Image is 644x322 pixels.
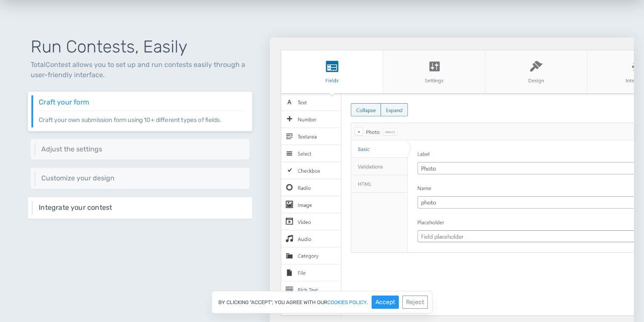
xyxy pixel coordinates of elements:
a: cookies policy [327,300,367,305]
h6: Integrate your contest [39,204,246,212]
h6: Craft your form [39,98,246,106]
p: TotalContest allows you to set up and run contests easily through a user-friendly interface. [31,60,249,80]
h6: Customize your design [41,174,243,182]
h6: Adjust the settings [41,145,243,153]
p: Integrate your contest easily using different methods including shortcodes, embed code, REST API ... [39,212,246,212]
h1: Run Contests, Easily [31,38,249,56]
p: Craft your own submission form using 10+ different types of fields. [39,110,246,125]
button: Reject [402,296,428,309]
div: By clicking "Accept", you agree with our . [212,291,432,313]
button: Accept [372,296,399,309]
